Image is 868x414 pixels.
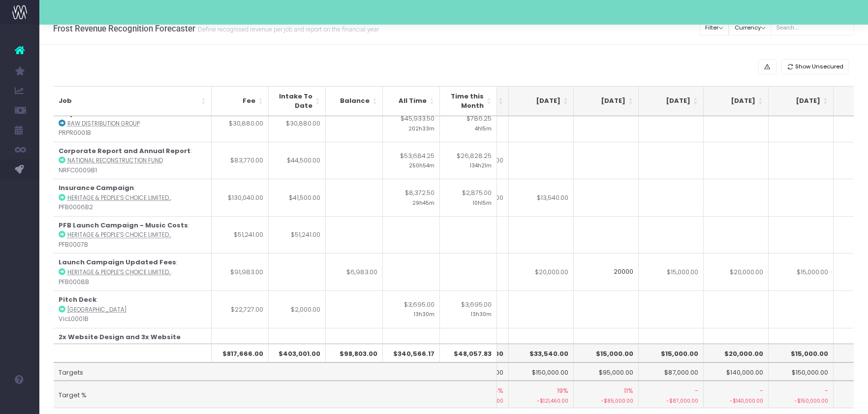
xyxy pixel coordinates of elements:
td: $95,000.00 [574,362,639,381]
small: 13h30m [471,309,492,318]
td: $44,500.00 [269,142,326,179]
td: $20,000.00 [509,253,574,290]
th: Fee: activate to sort column ascending [212,86,269,116]
th: Feb 26: activate to sort column ascending [704,86,769,116]
th: Balance: activate to sort column ascending [326,86,383,116]
td: Target % [54,381,497,408]
td: $3,695.00 [440,290,497,328]
td: Targets [54,362,497,381]
strong: 2x Website Design and 3x Website D...Build [59,332,181,351]
th: Nov 25: activate to sort column ascending [509,86,574,116]
abbr: Heritage & People’s Choice Limited [67,268,172,276]
td: $15,000.00 [639,253,704,290]
td: : VicL0001B [54,290,212,328]
td: $87,000.00 [639,362,704,381]
td: : PFB0007B [54,216,212,254]
td: $51,241.00 [212,216,269,254]
td: : TOLL0006B [54,328,212,375]
small: 4h15m [475,124,492,132]
small: -$121,460.00 [514,396,568,405]
input: Search... [771,20,854,35]
span: - [825,386,828,396]
td: $41,500.00 [269,179,326,216]
abbr: Raw Distribution Group [67,120,140,127]
td: $3,395.00 [440,328,497,375]
small: 10h15m [473,198,492,207]
td: : NRFC0009B1 [54,142,212,179]
th: $15,000.00 [769,344,834,362]
td: $140,000.00 [704,362,769,381]
button: Filter [700,20,729,35]
td: $3,395.00 [383,328,440,375]
th: $33,540.00 [509,344,574,362]
abbr: Vic Lake [67,306,126,314]
abbr: National Reconstruction Fund [67,157,163,164]
small: 134h21m [470,160,492,169]
span: Show Unsecured [795,63,843,71]
abbr: Heritage & People’s Choice Limited [67,194,172,202]
strong: Insurance Campaign [59,183,134,192]
th: $340,566.17 [383,344,440,362]
td: $20,000.00 [704,253,769,290]
td: $6,983.00 [326,253,383,290]
td: $91,983.00 [212,253,269,290]
small: Define recognised revenue per job and report on the financial year [195,24,379,33]
td: $22,727.00 [212,290,269,328]
th: $817,666.00 [212,344,269,362]
td: $26,828.25 [440,142,497,179]
td: $786.25 [440,104,497,142]
small: 29h45m [412,198,434,207]
small: -$85,000.00 [579,396,633,405]
strong: PFB Launch Campaign - Music Costs [59,221,188,230]
td: : PFB0006B2 [54,179,212,216]
td: $30,880.00 [269,104,326,142]
td: $15,000.00 [769,253,834,290]
abbr: Heritage & People’s Choice Limited [67,231,172,239]
th: $15,000.00 [574,344,639,362]
th: All Time: activate to sort column ascending [383,86,440,116]
th: $15,000.00 [639,344,704,362]
td: $8,372.50 [383,179,440,216]
span: 11% [624,386,633,396]
button: Currency [729,20,771,35]
small: -$140,000.00 [709,396,763,405]
th: Dec 25: activate to sort column ascending [574,86,639,116]
span: - [695,386,698,396]
th: Time this Month: activate to sort column ascending [440,86,497,116]
th: $20,000.00 [704,344,769,362]
small: 202h33m [408,124,434,132]
th: $98,803.00 [326,344,383,362]
td: $51,241.00 [269,216,326,254]
td: $3,695.00 [383,290,440,328]
th: Job: activate to sort column ascending [54,86,212,116]
td: : PRPR0001B [54,104,212,142]
small: -$150,000.00 [774,396,828,405]
button: Show Unsecured [781,59,849,74]
td: $150,000.00 [769,362,834,381]
td: $53,684.25 [383,142,440,179]
small: 13h30m [414,309,434,318]
td: $30,880.00 [212,104,269,142]
td: $130,040.00 [212,179,269,216]
strong: Launch Campaign Updated Fees [59,257,176,267]
img: images/default_profile_image.png [12,394,27,409]
strong: Corporate Report and Annual Report [59,146,190,156]
td: : PFB0008B [54,253,212,290]
small: -$87,000.00 [644,396,698,405]
span: 19% [557,386,568,396]
td: $13,540.00 [509,179,574,216]
td: $2,000.00 [269,290,326,328]
td: $2,875.00 [440,179,497,216]
th: Mar 26: activate to sort column ascending [769,86,834,116]
td: $45,933.50 [383,104,440,142]
td: $64,060.00 [212,328,269,375]
th: Intake To Date: activate to sort column ascending [269,86,326,116]
strong: Pitch Deck [59,295,96,304]
td: $150,000.00 [509,362,574,381]
h3: Frost Revenue Recognition Forecaster [53,24,379,33]
th: $403,001.00 [269,344,326,362]
span: - [760,386,763,396]
th: $48,057.83 [440,344,497,362]
td: $83,770.00 [212,142,269,179]
th: Jan 26: activate to sort column ascending [639,86,704,116]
